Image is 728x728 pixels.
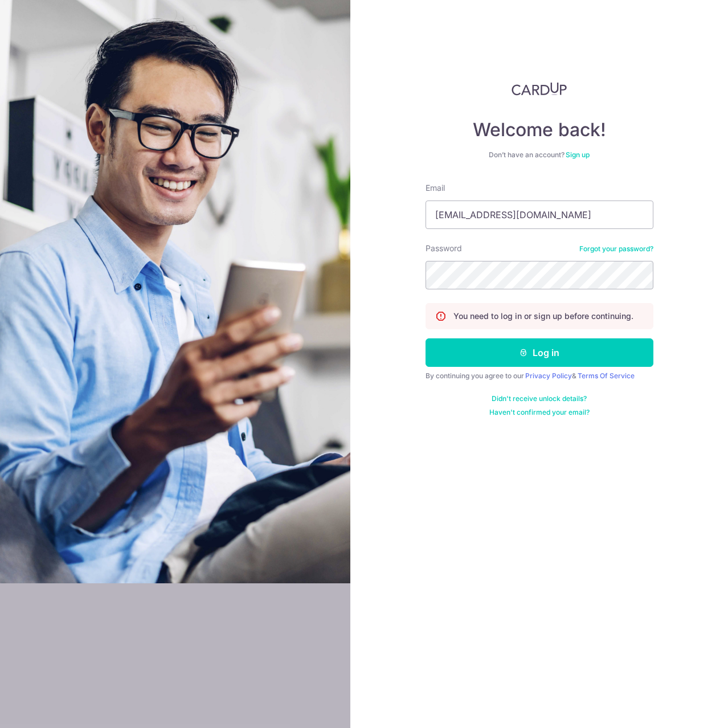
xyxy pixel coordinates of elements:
a: Didn't receive unlock details? [492,394,587,403]
input: Enter your Email [426,201,653,229]
div: By continuing you agree to our & [426,371,653,381]
div: Don’t have an account? [426,150,653,159]
img: CardUp Logo [512,82,567,96]
a: Terms Of Service [578,371,635,380]
label: Password [426,243,462,254]
a: Privacy Policy [525,371,572,380]
h4: Welcome back! [426,118,653,141]
button: Log in [426,338,653,367]
a: Forgot your password? [579,244,653,253]
a: Haven't confirmed your email? [489,408,590,417]
p: You need to log in or sign up before continuing. [453,310,633,322]
label: Email [426,182,445,194]
a: Sign up [566,150,590,159]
